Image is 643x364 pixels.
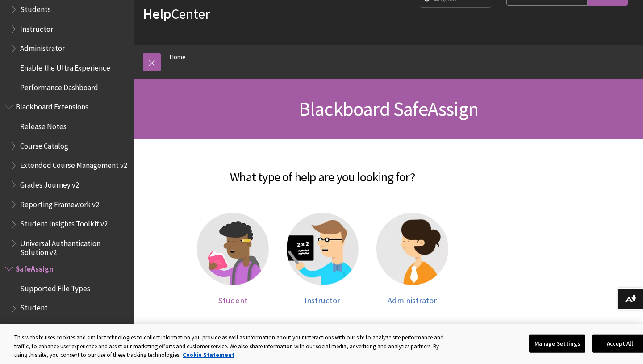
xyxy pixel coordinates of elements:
[20,80,98,92] span: Performance Dashboard
[16,100,88,112] span: Blackboard Extensions
[388,295,437,305] span: Administrator
[5,100,129,257] nav: Book outline for Blackboard Extensions
[20,158,127,170] span: Extended Course Management v2
[16,261,54,273] span: SafeAssign
[143,5,171,23] strong: Help
[143,157,502,186] h2: What type of help are you looking for?
[20,41,65,53] span: Administrator
[20,236,128,257] span: Universal Authentication Solution v2
[197,213,269,285] img: Student help
[183,351,234,359] a: More information about your privacy, opens in a new tab
[20,301,48,313] span: Student
[170,51,186,63] a: Home
[20,281,90,293] span: Supported File Types
[143,5,210,23] a: HelpCenter
[287,213,359,285] img: Instructor help
[218,295,247,305] span: Student
[20,197,99,209] span: Reporting Framework v2
[376,213,448,305] a: Administrator help Administrator
[299,96,478,121] span: Blackboard SafeAssign
[20,177,79,189] span: Grades Journey v2
[20,320,53,332] span: Instructor
[287,213,359,305] a: Instructor help Instructor
[20,217,108,229] span: Student Insights Toolkit v2
[305,295,340,305] span: Instructor
[529,334,585,353] button: Manage Settings
[20,2,51,14] span: Students
[5,261,129,354] nav: Book outline for Blackboard SafeAssign
[20,60,110,72] span: Enable the Ultra Experience
[20,138,68,151] span: Course Catalog
[197,213,269,305] a: Student help Student
[376,213,448,285] img: Administrator help
[20,21,53,33] span: Instructor
[14,333,450,360] div: This website uses cookies and similar technologies to collect information you provide as well as ...
[20,119,67,131] span: Release Notes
